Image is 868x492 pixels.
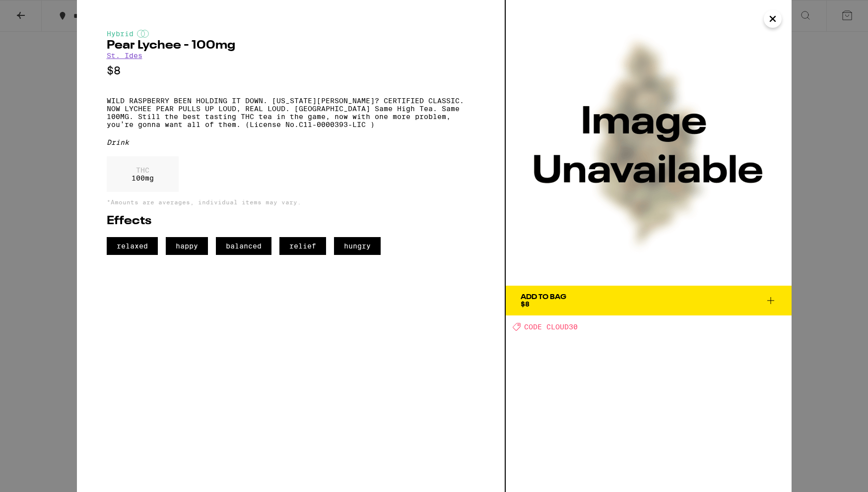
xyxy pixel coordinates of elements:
[506,286,792,315] button: Add To Bag$8
[216,237,271,255] span: balanced
[107,156,179,192] div: 100 mg
[521,294,566,301] div: Add To Bag
[107,215,475,227] h2: Effects
[107,52,142,60] a: St. Ides
[132,166,154,174] p: THC
[107,30,475,38] div: Hybrid
[107,237,158,255] span: relaxed
[107,64,475,77] p: $8
[137,30,149,38] img: hybridColor.svg
[521,300,530,308] span: $8
[107,138,475,146] div: Drink
[764,10,782,28] button: Close
[107,40,475,52] h2: Pear Lychee - 100mg
[166,237,208,255] span: happy
[107,97,475,128] p: WILD RASPBERRY BEEN HOLDING IT DOWN. [US_STATE][PERSON_NAME]? CERTIFIED CLASSIC. NOW LYCHEE PEAR ...
[524,323,578,331] span: CODE CLOUD30
[6,7,71,15] span: Hi. Need any help?
[334,237,381,255] span: hungry
[107,199,475,205] p: *Amounts are averages, individual items may vary.
[279,237,326,255] span: relief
